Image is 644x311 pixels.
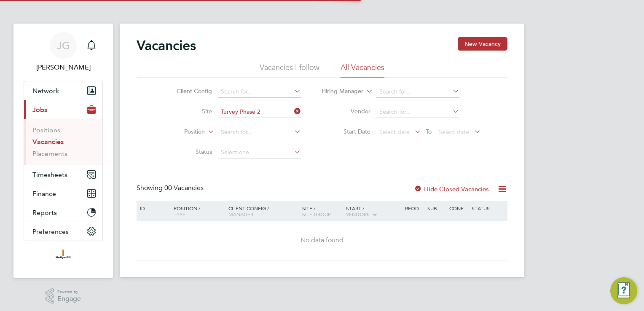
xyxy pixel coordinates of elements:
[24,62,103,72] span: Jordan Gutteride
[13,24,113,278] nav: Main navigation
[32,126,60,134] a: Positions
[24,81,102,100] button: Network
[32,190,56,198] span: Finance
[46,288,81,304] a: Powered byEngage
[346,211,370,217] span: Vendors
[218,106,301,118] input: Search for...
[414,185,489,193] label: Hide Closed Vacancies
[32,150,67,158] a: Placements
[379,128,410,136] span: Select date
[57,288,81,295] span: Powered by
[24,165,102,184] button: Timesheets
[458,37,507,51] button: New Vacancy
[32,87,59,95] span: Network
[610,277,637,304] button: Engage Resource Center
[167,201,226,221] div: Position /
[218,86,301,98] input: Search for...
[32,228,69,236] span: Preferences
[228,211,253,217] span: Manager
[174,211,185,217] span: Type
[156,128,205,136] label: Position
[376,86,459,98] input: Search for...
[137,37,196,54] h2: Vacancies
[57,295,81,303] span: Engage
[403,201,425,215] div: Reqd
[300,201,344,221] div: Site /
[423,126,434,137] span: To
[302,211,331,217] span: Site Group
[425,201,447,215] div: Sub
[32,138,64,146] a: Vacancies
[57,40,70,51] span: JG
[138,236,506,245] div: No data found
[341,62,384,78] li: All Vacancies
[315,87,363,96] label: Hiring Manager
[138,201,167,215] div: ID
[164,107,212,115] label: Site
[24,203,102,222] button: Reports
[164,87,212,95] label: Client Config
[24,249,103,263] a: Go to home page
[24,32,103,72] a: JG[PERSON_NAME]
[218,147,301,158] input: Select one
[24,184,102,203] button: Finance
[260,62,319,78] li: Vacancies I follow
[32,106,47,114] span: Jobs
[32,171,67,179] span: Timesheets
[218,126,301,138] input: Search for...
[24,100,102,119] button: Jobs
[447,201,469,215] div: Conf
[137,184,205,193] div: Showing
[322,107,370,115] label: Vendor
[24,222,102,241] button: Preferences
[439,128,469,136] span: Select date
[32,209,57,217] span: Reports
[322,128,370,135] label: Start Date
[226,201,300,221] div: Client Config /
[24,119,102,165] div: Jobs
[470,201,506,215] div: Status
[164,148,212,155] label: Status
[164,184,204,192] span: 00 Vacancies
[344,201,403,222] div: Start /
[376,106,459,118] input: Search for...
[54,249,72,263] img: madigangill-logo-retina.png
